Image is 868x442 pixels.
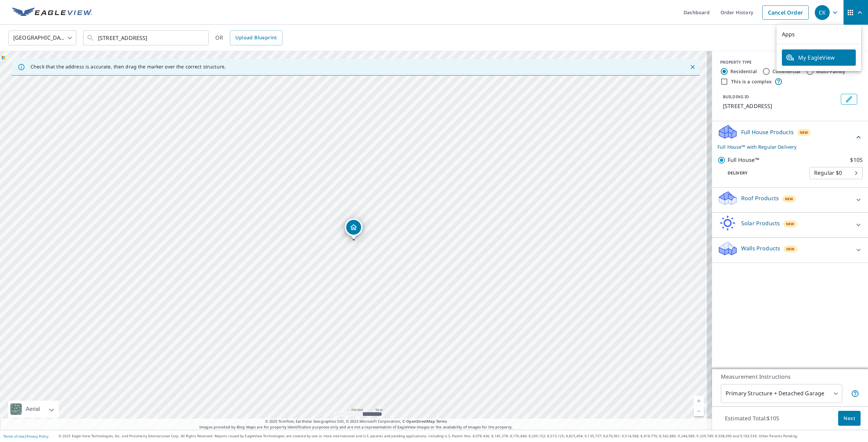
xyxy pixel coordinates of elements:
[24,401,42,418] div: Aerial
[98,28,195,47] input: Search by address or latitude-longitude
[741,244,780,252] p: Walls Products
[762,5,809,20] a: Cancel Order
[688,63,697,71] button: Close
[12,7,92,18] img: EV Logo
[406,419,435,424] a: OpenStreetMap
[717,215,863,235] div: Solar ProductsNew
[26,434,48,439] a: Privacy Policy
[3,434,48,438] p: |
[8,401,59,418] div: Aerial
[719,411,785,426] p: Estimated Total: $105
[850,156,863,164] p: $105
[786,221,794,227] span: New
[59,434,865,439] p: © 2025 Eagle View Technologies, Inc. and Pictometry International Corp. All Rights Reserved. Repo...
[776,25,861,44] p: Apps
[723,102,838,110] p: [STREET_ADDRESS]
[436,419,447,424] a: Terms
[785,196,793,202] span: New
[786,246,795,252] span: New
[3,434,24,439] a: Terms of Use
[723,94,749,100] p: BUILDING ID
[717,143,854,150] p: Full House™ with Regular Delivery
[800,130,808,135] span: New
[741,128,794,136] p: Full House Products
[721,384,842,403] div: Primary Structure + Detached Garage
[851,390,859,398] span: Your report will include the primary structure and a detached garage if one exists.
[838,411,861,426] button: Next
[841,94,857,105] button: Edit building 1
[809,164,863,183] div: Regular $0
[786,54,852,62] span: My EagleView
[782,49,856,66] a: My EagleView
[731,78,772,85] label: This is a complex
[717,170,809,176] p: Delivery
[730,68,757,75] label: Residential
[717,190,863,210] div: Roof ProductsNew
[772,68,801,75] label: Commercial
[721,373,859,381] p: Measurement Instructions
[720,59,860,65] div: PROPERTY TYPE
[215,30,282,45] div: OR
[235,34,277,42] span: Upload Blueprint
[345,218,362,239] div: Dropped pin, building 1, Residential property, 155 Cold Spring Rd Monticello, NY 12701
[694,396,704,406] a: Current Level 17, Zoom In
[265,419,447,424] span: © 2025 TomTom, Earthstar Geographics SIO, © 2025 Microsoft Corporation, ©
[31,64,226,70] p: Check that the address is accurate, then drag the marker over the correct structure.
[741,194,779,202] p: Roof Products
[694,406,704,416] a: Current Level 17, Zoom Out
[230,30,282,45] a: Upload Blueprint
[741,219,780,227] p: Solar Products
[8,28,76,47] div: [GEOGRAPHIC_DATA]
[717,240,863,260] div: Walls ProductsNew
[815,5,830,20] div: CK
[717,124,863,150] div: Full House ProductsNewFull House™ with Regular Delivery
[816,68,846,75] label: Multi-Family
[844,414,855,423] span: Next
[728,156,759,164] p: Full House™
